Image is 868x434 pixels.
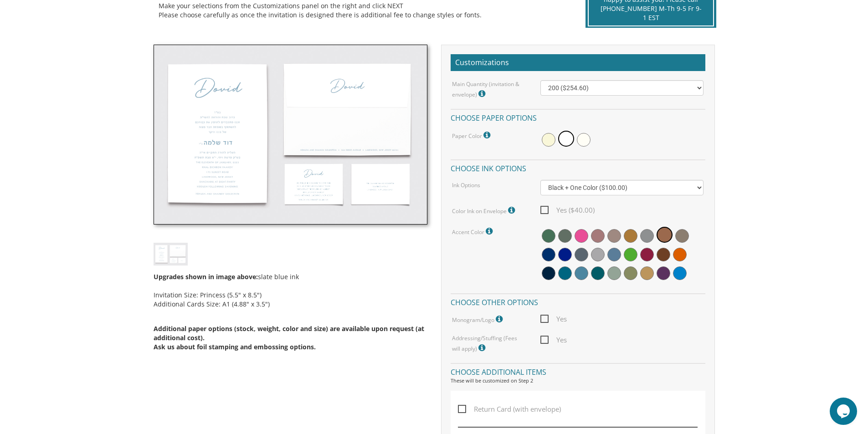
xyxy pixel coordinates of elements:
[154,272,258,281] span: Upgrades shown in image above:
[540,204,595,216] span: Yes ($40.00)
[452,225,495,237] label: Accent Color
[154,342,316,351] span: Ask us about foil stamping and embossing options.
[452,181,480,189] label: Ink Options
[154,324,424,342] span: Additional paper options (stock, weight, color and size) are available upon request (at additiona...
[458,403,561,415] span: Return Card (with envelope)
[451,293,705,309] h4: Choose other options
[451,377,705,384] div: These will be customized on Step 2
[540,334,567,346] span: Yes
[540,313,567,325] span: Yes
[452,129,493,141] label: Paper Color
[451,159,705,175] h4: Choose ink options
[451,363,705,379] h4: Choose additional items
[452,80,527,100] label: Main Quantity (invitation & envelope)
[830,398,859,425] iframe: chat widget
[154,243,188,265] img: bminv-thumb-1.jpg
[154,266,427,367] div: slate blue ink Invitation Size: Princess (5.5" x 8.5") Additional Cards Size: A1 (4.88" x 3.5")
[452,334,527,354] label: Addressing/Stuffing (Fees will apply)
[451,54,705,71] h2: Customizations
[154,45,427,225] img: bminv-thumb-1.jpg
[451,109,705,125] h4: Choose paper options
[159,1,565,20] div: Make your selections from the Customizations panel on the right and click NEXT Please choose care...
[452,204,517,216] label: Color Ink on Envelope
[452,313,505,325] label: Monogram/Logo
